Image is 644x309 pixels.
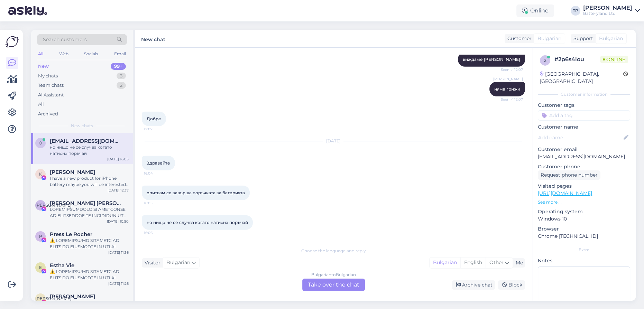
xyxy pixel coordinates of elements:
div: TP [571,6,580,16]
p: [EMAIL_ADDRESS][DOMAIN_NAME] [538,153,630,160]
div: LOREMIPSUMDOLO SI AMETCONSE AD ELITSEDDOE TE INCIDIDUN UT LABOREET Dolorem Aliquaenima, mi veniam... [50,206,129,219]
span: P [39,234,42,239]
span: Добре [147,116,161,121]
div: Archive chat [452,280,495,290]
p: Notes [538,257,630,264]
div: [DATE] 12:37 [108,188,129,193]
span: виждаме [PERSON_NAME] [463,57,520,62]
div: ⚠️ LOREMIPSUMD SITAMETC AD ELITS DO EIUSMODTE IN UTLA! Etdolor magnaaliq enimadminim veniamq nost... [50,237,129,250]
div: [DATE] 11:26 [108,281,129,286]
span: [PERSON_NAME] [35,203,72,208]
div: Email [113,49,127,58]
div: [DATE] 16:05 [107,157,129,162]
div: но нищо не се случва когато натисна поръчай [50,144,129,157]
span: 16:04 [144,171,170,176]
div: Choose the language and reply [142,248,525,254]
div: Archived [38,111,58,118]
span: Seen ✓ 12:07 [497,97,523,102]
div: Bulgarian to Bulgarian [311,272,356,278]
span: 12:07 [144,127,170,132]
div: # 2p6s4iou [554,55,600,64]
span: Здравейте [147,160,170,166]
div: Block [498,280,525,290]
span: Bulgarian [537,35,561,42]
span: K [39,171,42,177]
div: All [38,101,44,108]
div: 3 [117,73,126,79]
span: 16:05 [144,200,170,206]
span: Seen ✓ 12:07 [497,67,523,72]
label: New chat [141,34,165,43]
span: Other [489,259,504,265]
div: Extra [538,247,630,253]
div: Support [571,35,593,42]
span: Estha Vie [50,262,74,269]
div: ⚠️ LOREMIPSUMD SITAMETC AD ELITS DO EIUSMODTE IN UTLA! Etdolor magnaaliq enimadminim veniamq nost... [50,269,129,281]
div: AI Assistant [38,92,64,99]
div: [PERSON_NAME] [583,5,632,11]
div: English [460,257,486,268]
p: Windows 10 [538,215,630,223]
span: Press Le Rocher [50,231,92,237]
div: [DATE] [142,138,525,144]
div: Online [516,4,554,17]
span: [PERSON_NAME] [35,296,72,301]
p: Customer email [538,146,630,153]
p: Chrome [TECHNICAL_ID] [538,233,630,240]
div: 99+ [111,63,126,70]
div: Team chats [38,82,64,89]
p: Browser [538,225,630,233]
div: Customer [505,35,532,42]
span: Л. Ирина [50,200,122,206]
span: Kelvin Xu [50,169,95,175]
div: My chats [38,73,58,79]
p: Operating system [538,208,630,215]
span: Search customers [43,36,87,43]
span: Bulgarian [166,259,190,266]
span: [PERSON_NAME] [493,76,523,82]
span: E [39,265,42,270]
div: I have a new product for iPhone battery maybe you will be interested😁 [50,175,129,188]
span: опитвам се завърша поръчката за батерията [147,190,245,195]
div: Me [513,259,523,266]
span: но нищо не се случва когато натисна поръчай [147,220,248,225]
div: Take over the chat [302,279,365,291]
div: Socials [83,49,100,58]
div: [GEOGRAPHIC_DATA], [GEOGRAPHIC_DATA] [540,71,623,85]
p: See more ... [538,199,630,205]
div: [DATE] 11:36 [108,250,129,255]
p: Customer phone [538,163,630,170]
div: Web [58,49,70,58]
span: няма грижи [494,86,520,92]
input: Add name [538,134,622,141]
div: 2 [117,82,126,89]
div: Visitor [142,259,160,266]
span: Антония Балабанова [50,293,95,300]
div: Batteryland Ltd [583,11,632,16]
span: o [39,140,42,146]
div: [DATE] 10:50 [107,219,129,224]
p: Visited pages [538,182,630,190]
p: Customer tags [538,102,630,109]
span: New chats [71,123,93,129]
div: Bulgarian [430,257,460,268]
div: Customer information [538,91,630,97]
a: [PERSON_NAME]Batteryland Ltd [583,5,640,16]
span: office@cryptosystemsbg.com [50,138,122,144]
div: All [37,49,45,58]
p: Customer name [538,123,630,131]
div: Request phone number [538,170,600,180]
span: Bulgarian [599,35,623,42]
span: 16:06 [144,230,170,235]
span: Online [600,56,628,63]
span: 2 [544,58,546,63]
input: Add a tag [538,110,630,121]
div: New [38,63,49,70]
a: [URL][DOMAIN_NAME] [538,190,592,196]
img: Askly Logo [6,35,19,48]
